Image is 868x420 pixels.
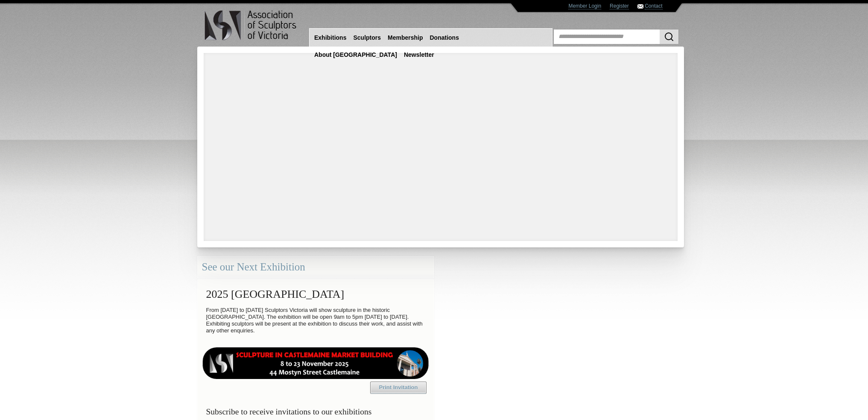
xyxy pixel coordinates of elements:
[202,305,430,336] p: From [DATE] to [DATE] Sculptors Victoria will show sculpture in the historic [GEOGRAPHIC_DATA]. T...
[311,30,350,46] a: Exhibitions
[197,256,434,279] div: See our Next Exhibition
[645,3,662,9] a: Contact
[384,30,426,46] a: Membership
[664,32,674,42] img: Search
[400,47,438,63] a: Newsletter
[370,382,427,394] a: Print Invitation
[204,9,298,42] img: logo.png
[568,3,601,9] a: Member Login
[202,403,430,420] h3: Subscribe to receive invitations to our exhibitions
[202,347,430,379] img: castlemaine-ldrbd25v2.png
[637,4,643,9] img: Contact ASV
[350,30,384,46] a: Sculptors
[427,30,462,46] a: Donations
[311,47,400,63] a: About [GEOGRAPHIC_DATA]
[202,284,430,305] h2: 2025 [GEOGRAPHIC_DATA]
[610,3,629,9] a: Register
